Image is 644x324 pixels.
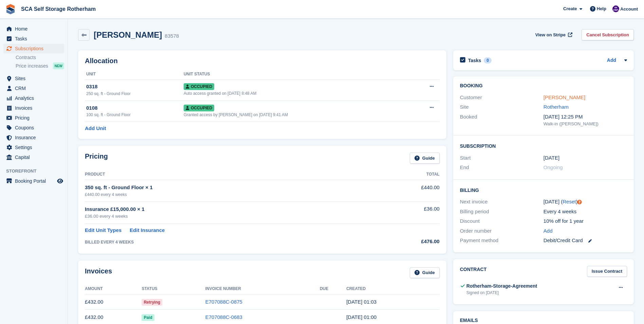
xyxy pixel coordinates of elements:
[85,227,122,234] a: Edit Unit Types
[535,32,566,38] span: View on Stripe
[205,284,320,294] th: Invoice Number
[346,284,440,294] th: Created
[142,284,205,294] th: Status
[460,142,627,149] h2: Subscription
[320,284,346,294] th: Due
[3,84,64,93] a: menu
[460,154,544,162] div: Start
[15,93,56,103] span: Analytics
[85,267,112,278] h2: Invoices
[607,57,616,65] a: Add
[18,3,98,15] a: SCA Self Storage Rotherham
[563,199,576,204] a: Reset
[85,69,184,80] th: Unit
[86,112,184,118] div: 100 sq. ft - Ground Floor
[460,113,544,127] div: Booked
[15,24,56,34] span: Home
[3,113,64,123] a: menu
[460,266,487,277] h2: Contract
[612,5,619,12] img: Kelly Neesham
[460,208,544,216] div: Billing period
[85,57,440,65] h2: Allocation
[184,90,409,96] div: Auto access granted on [DATE] 8:48 AM
[460,94,544,102] div: Customer
[3,152,64,162] a: menu
[85,284,142,294] th: Amount
[544,154,559,162] time: 2025-05-05 00:00:00 UTC
[165,32,179,40] div: 83578
[3,34,64,43] a: menu
[576,199,583,205] div: Tooltip anchor
[184,69,409,80] th: Unit Status
[15,133,56,142] span: Insurance
[346,299,376,305] time: 2025-08-25 00:03:09 UTC
[3,176,64,186] a: menu
[544,121,627,127] div: Walk-in ([PERSON_NAME])
[460,227,544,235] div: Order number
[373,238,440,246] div: £476.00
[15,84,56,93] span: CRM
[582,29,634,40] a: Cancel Subscription
[86,91,184,97] div: 250 sq. ft - Ground Floor
[3,123,64,132] a: menu
[15,176,56,186] span: Booking Portal
[5,4,16,14] img: stora-icon-8386f47178a22dfd0bd8f6a31ec36ba5ce8667c1dd55bd0f319d3a0aa187defe.svg
[544,198,627,206] div: [DATE] ( )
[3,143,64,152] a: menu
[56,177,64,185] a: Preview store
[460,164,544,172] div: End
[533,29,574,40] a: View on Stripe
[3,103,64,113] a: menu
[544,217,627,225] div: 10% off for 1 year
[544,237,627,245] div: Debit/Credit Card
[373,180,440,201] td: £440.00
[85,205,373,213] div: Insurance £15,000.00 × 1
[563,5,577,12] span: Create
[373,201,440,223] td: £36.00
[460,186,627,193] h2: Billing
[94,30,162,39] h2: [PERSON_NAME]
[15,34,56,43] span: Tasks
[53,62,64,69] div: NEW
[86,83,184,91] div: 0318
[597,5,606,12] span: Help
[86,104,184,112] div: 0108
[484,57,492,64] div: 0
[16,62,64,70] a: Price increases NEW
[460,217,544,225] div: Discount
[15,152,56,162] span: Capital
[587,266,627,277] a: Issue Contract
[3,93,64,103] a: menu
[85,213,373,220] div: £36.00 every 4 weeks
[544,113,627,121] div: [DATE] 12:25 PM
[466,290,537,296] div: Signed on [DATE]
[373,169,440,180] th: Total
[85,294,142,310] td: £432.00
[3,44,64,53] a: menu
[15,113,56,123] span: Pricing
[184,105,214,111] span: Occupied
[85,192,373,198] div: £440.00 every 4 weeks
[85,125,106,132] a: Add Unit
[410,267,440,278] a: Guide
[544,227,553,235] a: Add
[16,54,64,61] a: Contracts
[3,133,64,142] a: menu
[15,143,56,152] span: Settings
[205,299,242,305] a: E707088C-0875
[15,123,56,132] span: Coupons
[346,314,376,320] time: 2025-07-28 00:00:29 UTC
[460,83,627,89] h2: Booking
[184,112,409,118] div: Granted access by [PERSON_NAME] on [DATE] 9:41 AM
[142,314,154,321] span: Paid
[544,164,563,170] span: Ongoing
[468,57,481,64] h2: Tasks
[142,299,162,306] span: Retrying
[466,283,537,290] div: Rotherham-Storage-Agreement
[460,318,627,323] h2: Emails
[16,63,48,69] span: Price increases
[130,227,165,234] a: Edit Insurance
[6,168,68,175] span: Storefront
[460,198,544,206] div: Next invoice
[3,24,64,34] a: menu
